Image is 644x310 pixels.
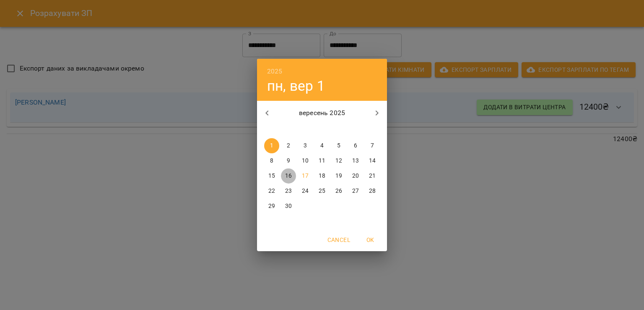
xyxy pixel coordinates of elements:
[314,153,330,168] button: 11
[302,157,309,165] p: 10
[319,157,325,165] p: 11
[287,142,290,150] p: 2
[365,138,380,153] button: 7
[298,126,313,134] span: ср
[264,184,279,199] button: 22
[331,138,346,153] button: 5
[264,199,279,214] button: 29
[281,126,296,134] span: вт
[319,172,325,180] p: 18
[331,168,346,184] button: 19
[264,138,279,153] button: 1
[365,168,380,184] button: 21
[264,168,279,184] button: 15
[331,184,346,199] button: 26
[352,187,359,195] p: 27
[267,66,283,77] button: 2025
[360,235,380,245] span: OK
[281,199,296,214] button: 30
[365,153,380,168] button: 14
[268,202,275,210] p: 29
[281,153,296,168] button: 9
[331,153,346,168] button: 12
[337,142,340,150] p: 5
[298,138,313,153] button: 3
[319,187,325,195] p: 25
[314,138,330,153] button: 4
[285,202,292,210] p: 30
[369,157,376,165] p: 14
[302,187,309,195] p: 24
[314,184,330,199] button: 25
[352,172,359,180] p: 20
[270,157,273,165] p: 8
[335,172,342,180] p: 19
[348,168,363,184] button: 20
[281,138,296,153] button: 2
[298,168,313,184] button: 17
[331,126,346,134] span: пт
[324,232,353,247] button: Cancel
[277,108,367,118] p: вересень 2025
[298,184,313,199] button: 24
[348,153,363,168] button: 13
[348,184,363,199] button: 27
[369,172,376,180] p: 21
[264,153,279,168] button: 8
[348,138,363,153] button: 6
[314,126,330,134] span: чт
[365,184,380,199] button: 28
[287,157,290,165] p: 9
[314,168,330,184] button: 18
[268,172,275,180] p: 15
[281,184,296,199] button: 23
[335,157,342,165] p: 12
[298,153,313,168] button: 10
[285,187,292,195] p: 23
[348,126,363,134] span: сб
[270,142,273,150] p: 1
[267,77,325,95] button: пн, вер 1
[352,157,359,165] p: 13
[371,142,374,150] p: 7
[268,187,275,195] p: 22
[302,172,309,180] p: 17
[320,142,324,150] p: 4
[354,142,357,150] p: 6
[327,235,350,245] span: Cancel
[335,187,342,195] p: 26
[281,168,296,184] button: 16
[264,126,279,134] span: пн
[365,126,380,134] span: нд
[369,187,376,195] p: 28
[304,142,307,150] p: 3
[285,172,292,180] p: 16
[357,232,384,247] button: OK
